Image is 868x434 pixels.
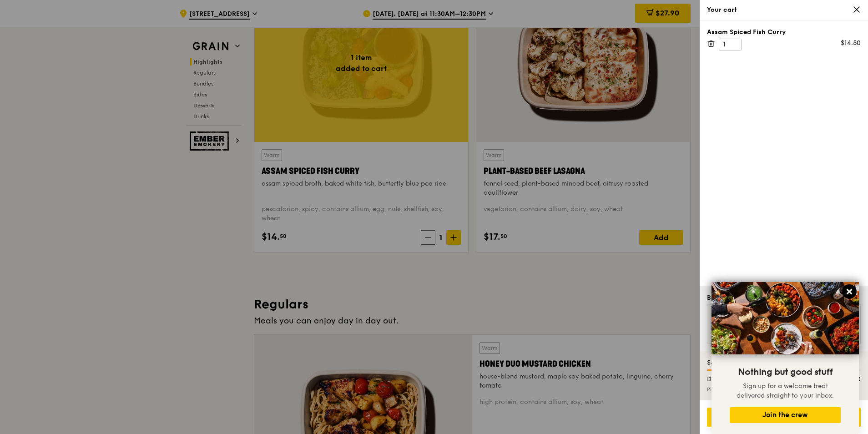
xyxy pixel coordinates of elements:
div: $14.50 [841,39,861,48]
div: Better paired with [707,293,765,303]
span: Nothing but good stuff [738,367,833,378]
div: Pick up from the nearest Food Point [707,386,861,393]
img: DSC07876-Edit02-Large.jpeg [712,282,859,354]
button: Join the crew [730,407,841,423]
div: Your cart [707,5,861,15]
div: Delivery fee [701,375,825,384]
div: $53.99 more to reduce delivery fee to $8.00 [707,358,861,368]
div: Assam Spiced Fish Curry [707,28,861,37]
span: Sign up for a welcome treat delivered straight to your inbox. [737,382,834,399]
button: Close [842,284,857,299]
div: Go to checkout - $27.90 [707,408,861,427]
